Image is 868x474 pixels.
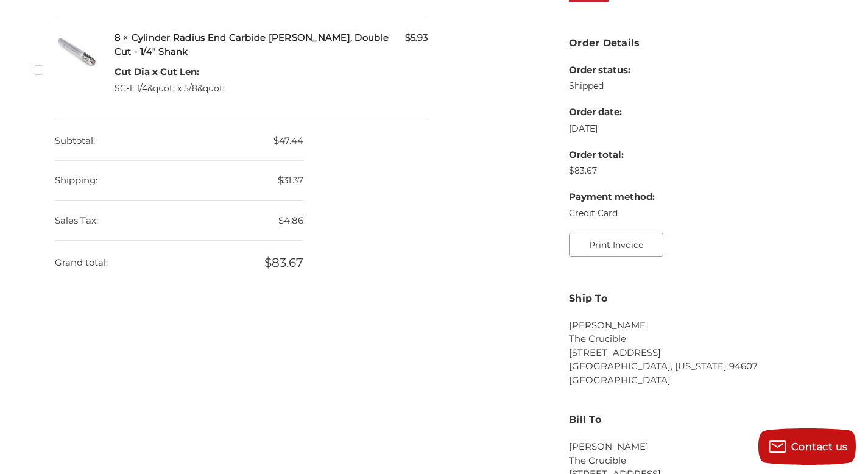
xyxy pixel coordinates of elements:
[569,164,655,177] dd: $83.67
[115,65,225,79] dt: Cut Dia x Cut Len:
[55,121,303,161] dd: $47.44
[569,332,813,346] li: The Crucible
[55,201,303,241] dd: $4.86
[55,121,95,161] dt: Subtotal:
[569,207,655,220] dd: Credit Card
[569,148,655,162] dt: Order total:
[758,428,856,465] button: Contact us
[569,190,655,204] dt: Payment method:
[55,161,303,201] dd: $31.37
[569,373,813,387] li: [GEOGRAPHIC_DATA]
[569,105,655,119] dt: Order date:
[569,412,813,427] h3: Bill To
[569,291,813,306] h3: Ship To
[569,63,655,77] dt: Order status:
[115,82,225,95] dd: SC-1: 1/4&quot; x 5/8&quot;
[569,122,655,135] dd: [DATE]
[569,233,663,257] button: Print Invoice
[405,31,428,45] span: $5.93
[791,441,848,453] span: Contact us
[569,36,813,51] h3: Order Details
[569,346,813,360] li: [STREET_ADDRESS]
[569,454,813,468] li: The Crucible
[569,359,813,373] li: [GEOGRAPHIC_DATA], [US_STATE] 94607
[569,80,655,93] dd: Shipped
[569,319,813,333] li: [PERSON_NAME]
[115,31,428,58] h5: 8 × Cylinder Radius End Carbide [PERSON_NAME], Double Cut - 1/4" Shank
[55,161,97,200] dt: Shipping:
[55,243,108,283] dt: Grand total:
[55,31,97,74] img: Cylinder Radius End Carbide Burr, Double Cut - 1/4" Shank
[55,241,303,285] dd: $83.67
[569,440,813,454] li: [PERSON_NAME]
[55,201,98,241] dt: Sales Tax:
